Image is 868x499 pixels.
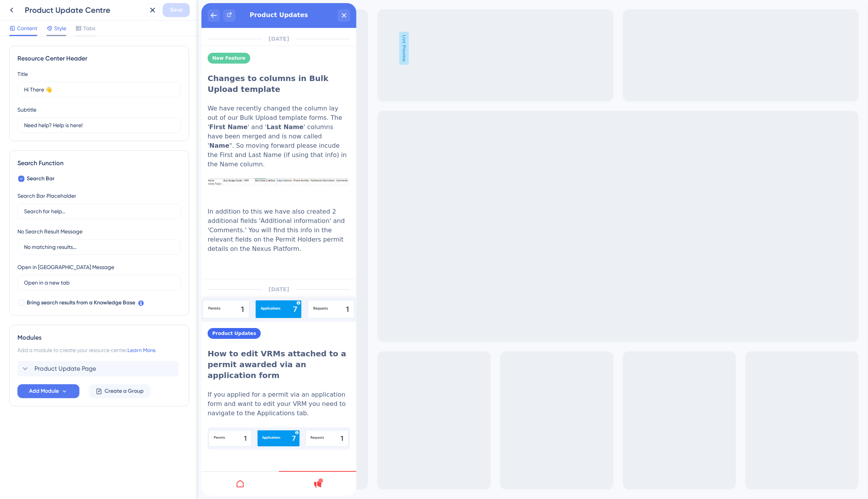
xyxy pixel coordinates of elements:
[136,6,149,19] div: close resource center
[17,69,28,79] div: Title
[24,121,174,129] input: Description
[17,333,181,342] div: Modules
[17,54,181,63] div: Resource Center Header
[6,6,19,19] div: back to header
[34,364,96,373] span: Product Update Page
[127,347,156,353] a: Learn More.
[24,207,174,216] input: Search for help...
[54,24,66,33] span: Style
[83,24,95,33] span: Tabs
[89,384,151,398] button: Create a Group
[27,174,55,183] span: Search Bar
[24,278,174,287] input: Open in a new tab
[4,2,52,11] span: Product Updates
[17,347,127,353] span: Add a module to create your resource center.
[8,139,28,146] strong: Name
[17,262,114,272] div: Open in [GEOGRAPHIC_DATA] Message
[17,191,76,200] div: Search Bar Placeholder
[6,205,145,249] span: In addition to this we have also created 2 additional fields 'Additional information' and 'Commen...
[17,227,83,236] div: No Search Result Message
[27,298,135,307] span: Bring search results from a Knowledge Base
[17,24,37,33] span: Content
[17,384,79,398] button: Add Module
[170,5,182,15] span: Save
[24,243,174,251] input: No matching results...
[6,102,143,128] span: We have recently changed the column lay out of our Bulk Upload template forms. The '
[8,120,46,128] strong: First Name
[24,85,174,94] input: Title
[163,3,190,17] button: Save
[6,50,49,60] div: New Feature
[6,139,147,165] span: ". So moving forward please incude the First and Last Name (if using that info) in the Name column.
[6,345,149,378] div: How to edit VRMs attached to a permit awarded via an application form
[17,159,181,168] div: Search Function
[64,31,91,40] span: [DATE]
[29,387,59,396] span: Add Module
[25,5,143,16] div: Product Update Centre
[6,325,59,336] div: Product Updates
[6,70,149,92] div: Changes to columns in Bulk Upload template
[48,6,107,18] span: Product Updates
[17,105,36,114] div: Subtitle
[46,120,65,128] span: ' and '
[201,32,211,65] span: Live Preview
[105,387,144,396] span: Create a Group
[17,361,181,376] div: Product Update Page
[65,120,102,128] strong: Last Name
[57,4,60,10] div: 3
[6,120,134,146] span: ' columns have been merged and is now called '
[6,388,146,414] span: If you applied for a permit via an application form and want to edit your VRM you need to navigat...
[64,281,91,291] span: [DATE]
